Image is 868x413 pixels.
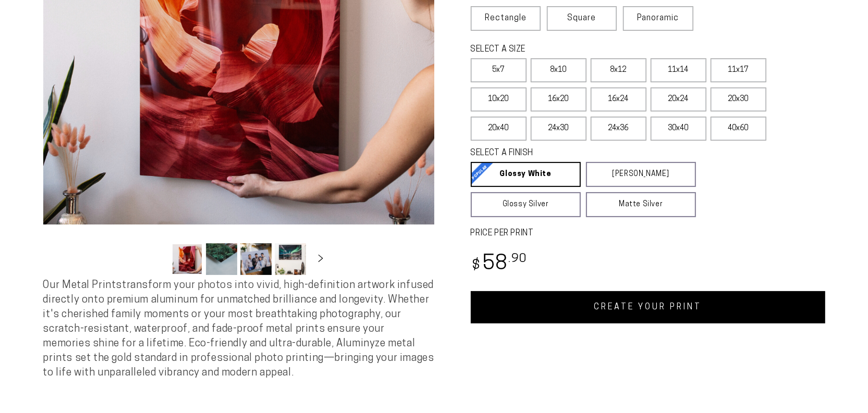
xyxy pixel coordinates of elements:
label: PRICE PER PRINT [471,228,825,240]
button: Slide left [145,247,168,270]
a: [PERSON_NAME] [586,162,696,187]
legend: SELECT A FINISH [471,147,671,159]
label: 16x24 [591,87,646,111]
label: 16x20 [531,87,586,111]
label: 8x10 [531,58,586,82]
label: 8x12 [591,58,646,82]
span: Rectangle [485,12,527,24]
sup: .90 [508,253,527,265]
a: CREATE YOUR PRINT [471,291,825,323]
span: $ [472,259,481,273]
span: Square [568,12,596,24]
button: Load image 4 in gallery view [275,243,306,275]
button: Load image 2 in gallery view [206,243,237,275]
label: 40x60 [711,117,766,141]
label: 11x14 [651,58,706,82]
a: Matte Silver [586,192,696,217]
legend: SELECT A SIZE [471,44,679,56]
span: Our Metal Prints transform your photos into vivid, high-definition artwork infused directly onto ... [43,280,434,378]
a: Glossy Silver [471,192,581,217]
label: 5x7 [471,58,527,82]
label: 24x36 [591,117,646,141]
label: 11x17 [711,58,766,82]
label: 20x24 [651,87,706,111]
label: 20x40 [471,117,527,141]
bdi: 58 [471,254,528,274]
a: Glossy White [471,162,581,187]
button: Load image 1 in gallery view [172,243,203,275]
label: 30x40 [651,117,706,141]
label: 20x30 [711,87,766,111]
span: Panoramic [638,14,679,22]
label: 24x30 [531,117,586,141]
button: Load image 3 in gallery view [240,243,272,275]
label: 10x20 [471,87,527,111]
button: Slide right [309,247,332,270]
